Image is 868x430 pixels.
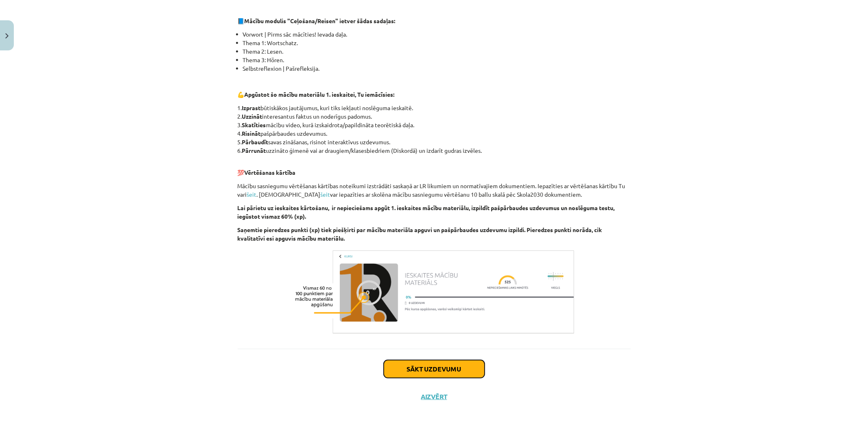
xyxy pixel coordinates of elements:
[384,360,485,378] button: Sākt uzdevumu
[238,104,631,155] p: 1. būtiskākos jautājumus, kuri tiks iekļauti noslēguma ieskaitē. 2. interesantus faktus un noderī...
[247,191,257,198] a: šeit
[5,33,9,39] img: icon-close-lesson-0947bae3869378f0d4975bcd49f059093ad1ed9edebbc8119c70593378902aed.svg
[321,191,330,198] a: šeit
[243,56,631,64] li: Thema 3: Hören.
[243,47,631,56] li: Thema 2: Lesen.
[242,113,262,120] b: Uzzināt
[419,393,450,401] button: Aizvērt
[238,182,631,199] p: Mācību sasniegumu vērtēšanas kārtības noteikumi izstrādāti saskaņā ar LR likumiem un normatīvajie...
[238,204,615,220] strong: Lai pārietu uz ieskaites kārtošanu, ir nepieciešams apgūt 1. ieskaites mācību materiālu, izpildīt...
[243,39,631,47] li: Thema 1: Wortschatz.
[242,121,266,128] b: Skatīties
[243,64,631,73] li: Selbstreflexion | Pašrefleksija.
[245,17,396,24] strong: Mācību modulis "Ceļošana/Reisen" ietver šādas sadaļas:
[238,17,631,25] p: 📘
[242,104,261,111] b: Izprast
[242,138,269,146] b: Pārbaudīt
[245,169,296,176] b: Vērtēšanas kārtība
[238,160,631,177] p: 💯
[245,91,395,98] b: Apgūstot šo mācību materiālu 1. ieskaitei, Tu iemācīsies:
[242,147,266,154] b: Pārrunāt
[243,30,631,39] li: Vorwort | Pirms sāc mācīties! Ievada daļa.
[242,130,261,137] b: Risināt
[238,90,631,99] p: 💪
[238,226,602,242] strong: Saņemtie pieredzes punkti (xp) tiek piešķirti par mācību materiāla apguvi un pašpārbaudes uzdevum...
